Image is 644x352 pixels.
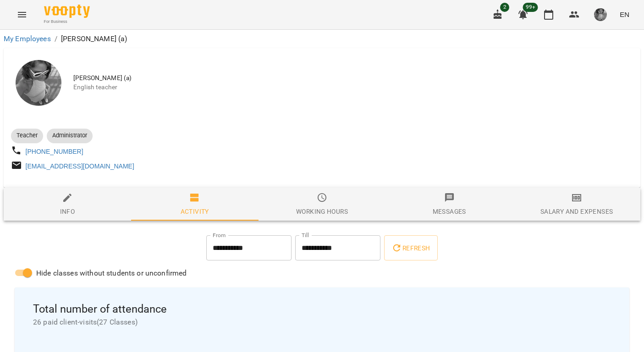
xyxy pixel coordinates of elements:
button: Refresh [384,235,437,261]
span: 99+ [523,3,538,12]
img: Гомзяк Юлія Максимівна (а) [16,60,61,106]
nav: breadcrumb [4,33,640,44]
img: Voopty Logo [44,5,90,18]
div: Working hours [296,206,348,217]
div: Activity [181,206,209,217]
span: Refresh [391,243,430,254]
span: 2 [500,3,509,12]
button: EN [616,6,633,23]
a: My Employees [4,34,51,43]
a: [EMAIL_ADDRESS][DOMAIN_NAME] [26,162,134,170]
span: For Business [44,19,90,25]
span: Teacher [11,131,43,140]
div: Info [60,206,75,217]
div: Messages [433,206,466,217]
span: English teacher [73,83,633,92]
span: [PERSON_NAME] (а) [73,74,633,83]
span: Administrator [47,131,93,140]
p: [PERSON_NAME] (а) [61,33,127,44]
li: / [55,33,57,44]
span: 26 paid client-visits ( 27 Classes ) [33,317,611,328]
span: Total number of attendance [33,302,611,316]
span: Hide classes without students or unconfirmed [36,268,187,279]
button: Menu [11,4,33,26]
img: d8a229def0a6a8f2afd845e9c03c6922.JPG [594,8,607,21]
span: EN [620,10,629,19]
a: [PHONE_NUMBER] [26,148,83,155]
div: Salary and Expenses [540,206,613,217]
